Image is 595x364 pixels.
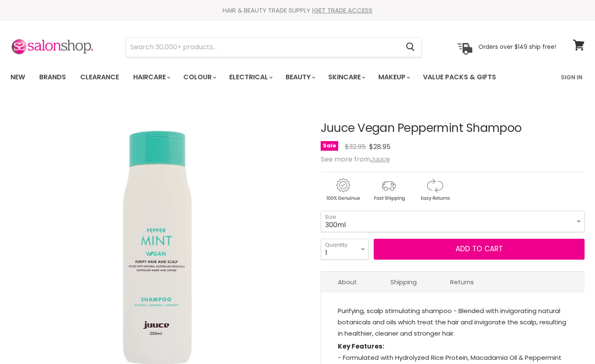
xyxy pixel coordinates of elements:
a: GET TRADE ACCESS [314,6,372,15]
ul: Main menu [4,65,529,89]
a: Returns [433,272,491,292]
h1: Juuce Vegan Peppermint Shampoo [321,122,585,135]
p: Purifying, scalp stimulating shampoo - Blended with invigorating natural botanicals and oils whic... [338,305,568,341]
form: Product [126,37,422,57]
input: Search [126,38,399,57]
a: Beauty [279,68,320,86]
a: About [321,272,374,292]
a: Value Packs & Gifts [417,68,502,86]
strong: Key Features: [338,342,384,351]
a: Haircare [127,68,175,86]
a: Clearance [74,68,125,86]
a: Brands [33,68,72,86]
span: See more from [321,154,390,164]
a: Electrical [223,68,278,86]
a: Juuce [370,154,390,164]
a: Skincare [322,68,370,86]
a: Shipping [374,272,433,292]
p: Orders over $149 ship free! [479,43,556,51]
span: $32.95 [345,142,366,152]
button: Add to cart [374,239,585,260]
span: $28.95 [369,142,390,152]
button: Search [399,38,421,57]
a: Sign In [556,68,587,86]
a: Colour [177,68,221,86]
a: New [4,68,31,86]
img: returns.gif [413,177,457,202]
span: Add to cart [456,244,503,254]
select: Quantity [321,239,369,260]
span: Sale [321,141,338,151]
img: shipping.gif [367,177,411,202]
a: Makeup [372,68,415,86]
img: genuine.gif [321,177,365,202]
